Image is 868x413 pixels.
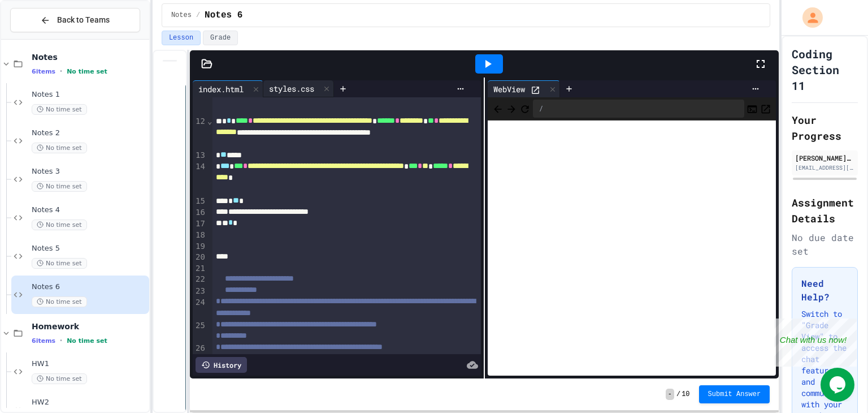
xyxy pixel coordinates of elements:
[682,390,689,399] span: 10
[32,52,147,62] span: Notes
[10,8,140,32] button: Back to Teams
[193,161,207,196] div: 14
[193,343,207,354] div: 26
[32,104,87,115] span: No time set
[774,319,857,367] iframe: chat widget
[193,150,207,161] div: 13
[193,297,207,320] div: 24
[205,8,242,22] span: Notes 6
[32,128,147,138] span: Notes 2
[519,102,531,115] button: Refresh
[699,385,770,403] button: Submit Answer
[162,31,201,45] button: Lesson
[193,116,207,150] div: 12
[795,153,854,163] div: [PERSON_NAME] '29
[193,241,207,252] div: 19
[193,286,207,297] div: 23
[32,359,147,369] span: HW1
[533,100,744,118] div: /
[193,263,207,274] div: 21
[747,102,758,115] button: Console
[792,46,858,93] h1: Coding Section 11
[792,112,858,144] h2: Your Progress
[193,274,207,285] div: 22
[821,368,857,402] iframe: chat widget
[676,390,680,399] span: /
[32,68,55,75] span: 6 items
[67,337,107,345] span: No time set
[193,252,207,263] div: 20
[760,102,771,115] button: Open in new tab
[32,321,147,332] span: Homework
[196,11,200,20] span: /
[32,90,147,100] span: Notes 1
[506,101,517,115] span: Forward
[32,220,87,230] span: No time set
[196,357,247,373] div: History
[32,258,87,269] span: No time set
[193,80,263,97] div: index.html
[32,398,147,407] span: HW2
[488,83,531,95] div: WebView
[193,207,207,218] div: 16
[801,277,848,304] h3: Need Help?
[171,11,192,20] span: Notes
[666,389,674,400] span: -
[32,337,55,345] span: 6 items
[32,282,147,292] span: Notes 6
[207,117,212,126] span: Fold line
[488,121,776,376] iframe: Web Preview
[193,83,249,95] div: index.html
[795,164,854,172] div: [EMAIL_ADDRESS][DOMAIN_NAME]
[792,231,858,258] div: No due date set
[193,196,207,207] div: 15
[193,218,207,230] div: 17
[791,5,826,31] div: My Account
[193,320,207,343] div: 25
[263,83,320,94] div: styles.css
[708,390,761,399] span: Submit Answer
[203,31,238,45] button: Grade
[67,68,107,75] span: No time set
[32,244,147,253] span: Notes 5
[32,373,87,384] span: No time set
[32,167,147,177] span: Notes 3
[263,80,334,97] div: styles.css
[60,336,62,345] span: •
[60,67,62,76] span: •
[792,195,858,226] h2: Assignment Details
[32,143,87,153] span: No time set
[32,181,87,192] span: No time set
[32,205,147,215] span: Notes 4
[32,296,87,307] span: No time set
[193,230,207,241] div: 18
[57,14,110,26] span: Back to Teams
[488,80,560,97] div: WebView
[492,101,504,115] span: Back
